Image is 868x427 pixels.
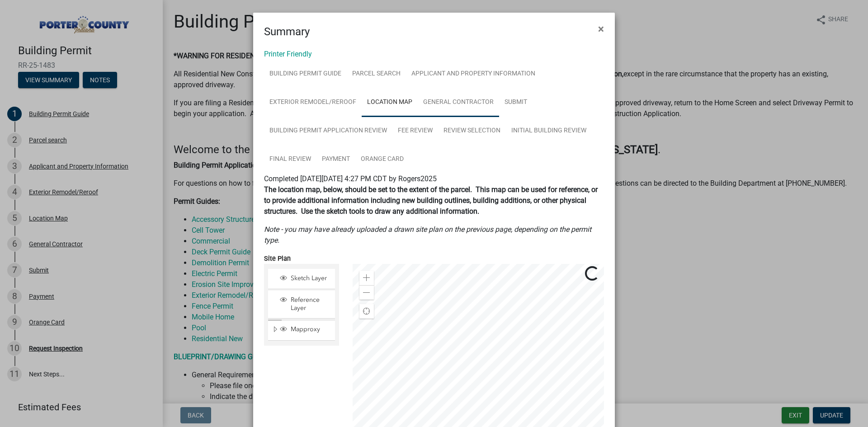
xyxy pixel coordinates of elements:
span: Mapproxy [288,325,332,333]
div: Sketch Layer [278,274,332,283]
span: Expand [272,325,278,335]
h4: Summary [264,23,310,40]
a: Exterior Remodel/Reroof [264,88,362,117]
div: Zoom in [359,271,374,285]
a: Parcel search [347,60,406,89]
button: Close [591,16,611,42]
span: Reference Layer [288,296,332,312]
a: Orange Card [355,145,409,174]
div: Find my location [359,304,374,319]
a: Final Review [264,145,316,174]
i: Note - you may have already uploaded a drawn site plan on the previous page, depending on the per... [264,225,591,244]
a: Applicant and Property Information [406,60,541,89]
div: Mapproxy [278,325,332,334]
a: Submit [499,88,533,117]
li: Sketch Layer [268,269,335,289]
a: General Contractor [418,88,499,117]
a: Fee Review [392,117,438,145]
a: Building Permit Application Review [264,117,392,145]
a: Building Permit Guide [264,60,347,89]
a: Initial Building Review [506,117,592,145]
label: Site Plan [264,256,291,262]
li: Reference Layer [268,291,335,318]
a: Review Selection [438,117,506,145]
a: Printer Friendly [264,50,312,58]
div: Zoom out [359,285,374,300]
span: Sketch Layer [288,274,332,282]
strong: The location map, below, should be set to the extent of the parcel. This map can be used for refe... [264,185,598,216]
ul: Layer List [267,267,336,343]
span: × [598,23,604,35]
a: Payment [316,145,355,174]
a: Location Map [362,88,418,117]
li: Mapproxy [268,320,335,341]
span: Completed [DATE][DATE] 4:27 PM CDT by Rogers2025 [264,174,437,183]
div: Reference Layer [278,296,332,312]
